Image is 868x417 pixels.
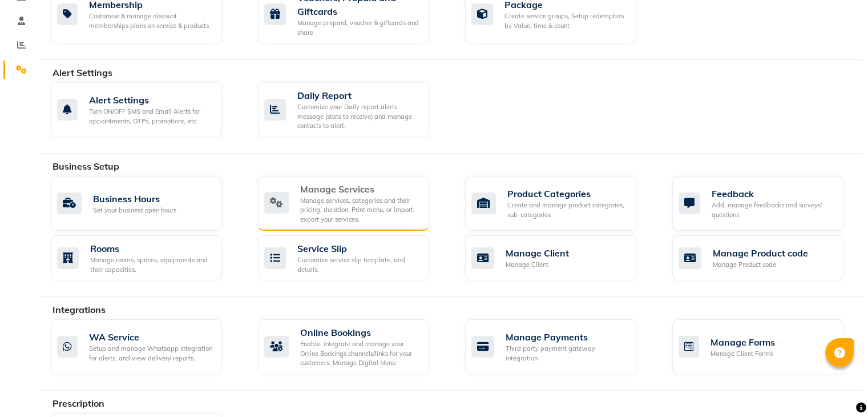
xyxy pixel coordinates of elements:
[507,201,627,219] div: Create and manage product categories, sub-categories
[258,319,448,374] a: Online BookingsEnable, integrate and manage your Online Bookings channels/links for your customer...
[300,326,420,339] div: Online Bookings
[712,201,834,219] div: Add, manage feedbacks and surveys' questions
[89,11,213,30] div: Customise & manage discount memberships plans on service & products
[672,235,862,280] a: Manage Product codeManage Product code
[506,246,569,260] div: Manage Client
[297,89,420,102] div: Daily Report
[465,235,655,280] a: Manage ClientManage Client
[258,235,448,280] a: Service SlipCustomize service slip template, and details.
[300,339,420,368] div: Enable, integrate and manage your Online Bookings channels/links for your customers. Manage Digit...
[297,102,420,131] div: Customize your Daily report alerts message (stats to receive) and manage contacts to alert.
[258,176,448,231] a: Manage ServicesManage services, categories and their pricing, duration. Print menu, or import, ex...
[90,242,213,255] div: Rooms
[465,319,655,374] a: Manage PaymentsThird party payment gateway integration
[300,182,420,196] div: Manage Services
[89,344,213,363] div: Setup and manage Whatsapp Integration for alerts, and view delivery reports.
[297,242,420,255] div: Service Slip
[713,246,808,260] div: Manage Product code
[504,11,627,30] div: Create service groups, Setup redemption by Value, time & count
[258,82,448,137] a: Daily ReportCustomize your Daily report alerts message (stats to receive) and manage contacts to ...
[93,192,176,206] div: Business Hours
[300,196,420,224] div: Manage services, categories and their pricing, duration. Print menu, or import, export your servi...
[506,330,627,344] div: Manage Payments
[51,319,241,374] a: WA ServiceSetup and manage Whatsapp Integration for alerts, and view delivery reports.
[93,206,176,215] div: Set your business open hours
[672,176,862,231] a: FeedbackAdd, manage feedbacks and surveys' questions
[713,260,808,270] div: Manage Product code
[710,335,775,349] div: Manage Forms
[465,176,655,231] a: Product CategoriesCreate and manage product categories, sub-categories
[51,82,241,137] a: Alert SettingsTurn ON/OFF SMS and Email Alerts for appointments, OTPs, promotions, etc.
[51,235,241,280] a: RoomsManage rooms, spaces, equipments and their capacities.
[506,344,627,363] div: Third party payment gateway integration
[672,319,862,374] a: Manage FormsManage Client Forms
[89,93,213,107] div: Alert Settings
[297,18,420,37] div: Manage prepaid, voucher & giftcards and share
[506,260,569,270] div: Manage Client
[89,330,213,344] div: WA Service
[507,187,627,201] div: Product Categories
[89,107,213,126] div: Turn ON/OFF SMS and Email Alerts for appointments, OTPs, promotions, etc.
[712,187,834,201] div: Feedback
[710,349,775,359] div: Manage Client Forms
[51,176,241,231] a: Business HoursSet your business open hours
[90,255,213,274] div: Manage rooms, spaces, equipments and their capacities.
[297,255,420,274] div: Customize service slip template, and details.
